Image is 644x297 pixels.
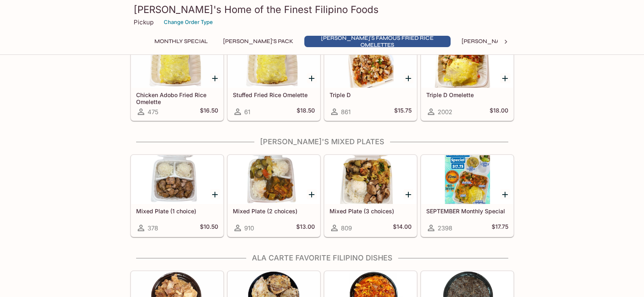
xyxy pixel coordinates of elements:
div: Mixed Plate (1 choice) [131,155,223,204]
h5: Triple D [330,91,412,98]
h5: $10.50 [200,223,218,233]
h5: $14.00 [393,223,412,233]
button: [PERSON_NAME]'s Famous Fried Rice Omelettes [304,36,451,47]
div: Triple D Omelette [421,39,513,88]
a: Mixed Plate (2 choices)910$13.00 [228,155,320,237]
div: Triple D [325,39,416,88]
button: Change Order Type [160,16,217,28]
h5: $15.75 [394,107,412,117]
div: Stuffed Fried Rice Omelette [228,39,320,88]
button: [PERSON_NAME]'s Mixed Plates [457,36,561,47]
h5: $17.75 [492,223,508,233]
span: 910 [244,224,254,232]
span: 2002 [438,108,452,116]
div: Mixed Plate (2 choices) [228,155,320,204]
a: Chicken Adobo Fried Rice Omelette475$16.50 [131,39,223,121]
span: 475 [147,108,158,116]
h5: $13.00 [296,223,315,233]
span: 378 [147,224,158,232]
h5: $16.50 [200,107,218,117]
button: Add Chicken Adobo Fried Rice Omelette [210,73,220,83]
button: Add Triple D [403,73,414,83]
button: Add Mixed Plate (2 choices) [307,189,317,199]
p: Pickup [134,18,154,26]
a: Triple D861$15.75 [324,39,417,121]
h5: Mixed Plate (1 choice) [136,208,218,215]
a: Mixed Plate (1 choice)378$10.50 [131,155,223,237]
button: Add Mixed Plate (3 choices) [403,189,414,199]
span: 861 [341,108,351,116]
h3: [PERSON_NAME]'s Home of the Finest Filipino Foods [134,3,511,16]
a: Triple D Omelette2002$18.00 [421,39,514,121]
h5: Mixed Plate (3 choices) [330,208,412,215]
span: 61 [244,108,250,116]
h5: Triple D Omelette [426,91,508,98]
span: 2398 [438,224,452,232]
div: Chicken Adobo Fried Rice Omelette [131,39,223,88]
h5: Stuffed Fried Rice Omelette [233,91,315,98]
h5: Mixed Plate (2 choices) [233,208,315,215]
a: Stuffed Fried Rice Omelette61$18.50 [228,39,320,121]
button: Add Stuffed Fried Rice Omelette [307,73,317,83]
h5: $18.50 [297,107,315,117]
h5: $18.00 [490,107,508,117]
button: Monthly Special [150,36,212,47]
h4: [PERSON_NAME]'s Mixed Plates [130,137,514,146]
button: Add Mixed Plate (1 choice) [210,189,220,199]
button: Add SEPTEMBER Monthly Special [500,189,510,199]
span: 809 [341,224,352,232]
h4: Ala Carte Favorite Filipino Dishes [130,254,514,262]
div: Mixed Plate (3 choices) [325,155,416,204]
button: Add Triple D Omelette [500,73,510,83]
h5: Chicken Adobo Fried Rice Omelette [136,91,218,105]
a: Mixed Plate (3 choices)809$14.00 [324,155,417,237]
h5: SEPTEMBER Monthly Special [426,208,508,215]
div: SEPTEMBER Monthly Special [421,155,513,204]
button: [PERSON_NAME]'s Pack [219,36,298,47]
a: SEPTEMBER Monthly Special2398$17.75 [421,155,514,237]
